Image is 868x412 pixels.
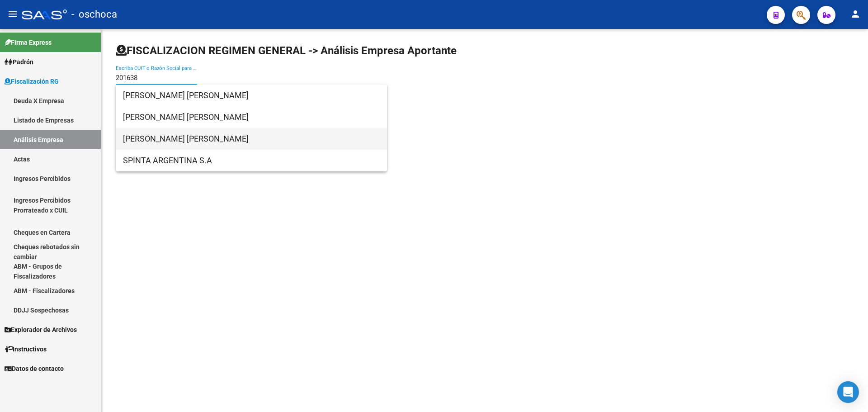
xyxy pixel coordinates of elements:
span: Instructivos [5,344,47,354]
div: Open Intercom Messenger [837,381,859,403]
span: Explorador de Archivos [5,325,77,335]
span: Datos de contacto [5,364,64,374]
mat-icon: menu [7,9,18,19]
span: [PERSON_NAME] [PERSON_NAME] [123,85,380,106]
span: SPINTA ARGENTINA S.A [123,150,380,171]
h1: FISCALIZACION REGIMEN GENERAL -> Análisis Empresa Aportante [116,43,457,58]
span: Padrón [5,57,33,67]
span: [PERSON_NAME] [PERSON_NAME] [123,106,380,128]
span: - oschoca [71,5,117,24]
span: [PERSON_NAME] [PERSON_NAME] [123,128,380,150]
mat-icon: person [850,9,861,19]
span: Fiscalización RG [5,76,59,86]
span: Firma Express [5,38,52,47]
